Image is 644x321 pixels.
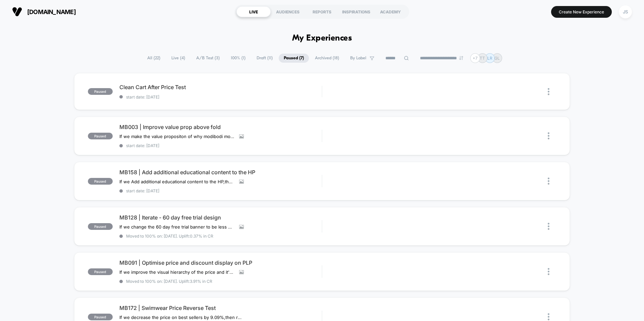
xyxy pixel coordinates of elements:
div: INSPIRATIONS [339,6,373,17]
span: If we Add additional educational content to the HP,then CTR will increase,because visitors are be... [119,179,234,184]
span: start date: [DATE] [119,94,322,100]
span: A/B Test ( 3 ) [191,54,225,63]
span: 100% ( 1 ) [226,54,251,63]
span: MB091 | Optimise price and discount display on PLP [119,259,322,266]
img: close [548,132,549,139]
span: If we change the 60 day free trial banner to be less distracting from the primary CTA,then conver... [119,224,234,230]
span: All ( 22 ) [142,54,165,63]
span: If we decrease the price on best sellers by 9.09%,then revenue will increase,because customers ar... [119,315,244,320]
span: If we improve the visual hierarchy of the price and it's related promotion then PDV and CR will i... [119,269,234,275]
img: close [548,178,549,185]
span: paused [88,223,113,230]
span: MB158 | Add additional educational content to the HP [119,169,322,176]
h1: My Experiences [292,34,352,43]
div: JS [619,5,632,18]
span: Moved to 100% on: [DATE] . Uplift: 0.37% in CR [126,234,213,239]
span: Draft ( 11 ) [252,54,278,63]
img: close [548,223,549,230]
span: paused [88,133,113,139]
div: AUDIENCES [271,6,305,17]
span: MB003 | Improve value prop above fold [119,124,322,130]
span: [DOMAIN_NAME] [27,8,76,15]
img: end [459,56,463,60]
span: MB172 | Swimwear Price Reverse Test [119,305,322,311]
div: ACADEMY [373,6,408,17]
span: start date: [DATE] [119,188,322,193]
span: MB128 | Iterate - 60 day free trial design [119,214,322,221]
img: close [548,313,549,320]
span: Moved to 100% on: [DATE] . Uplift: 3.91% in CR [126,279,212,284]
button: JS [617,5,634,19]
div: + 7 [470,53,480,63]
span: By Label [350,56,366,61]
span: paused [88,88,113,95]
span: start date: [DATE] [119,143,322,148]
span: paused [88,268,113,275]
span: Clean Cart After Price Test [119,84,322,90]
span: paused [88,314,113,320]
div: REPORTS [305,6,339,17]
img: Visually logo [12,7,22,17]
span: If we make the value propositon of why modibodi more clear above the fold,then conversions will i... [119,134,234,139]
img: close [548,268,549,275]
p: TT [480,56,485,61]
span: Paused ( 7 ) [279,54,309,63]
p: GL [494,56,500,61]
span: paused [88,178,113,185]
span: Archived ( 18 ) [310,54,344,63]
button: Create New Experience [551,6,612,18]
span: Live ( 4 ) [166,54,190,63]
div: LIVE [236,6,271,17]
p: LR [487,56,492,61]
img: close [548,88,549,95]
button: [DOMAIN_NAME] [10,6,78,17]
